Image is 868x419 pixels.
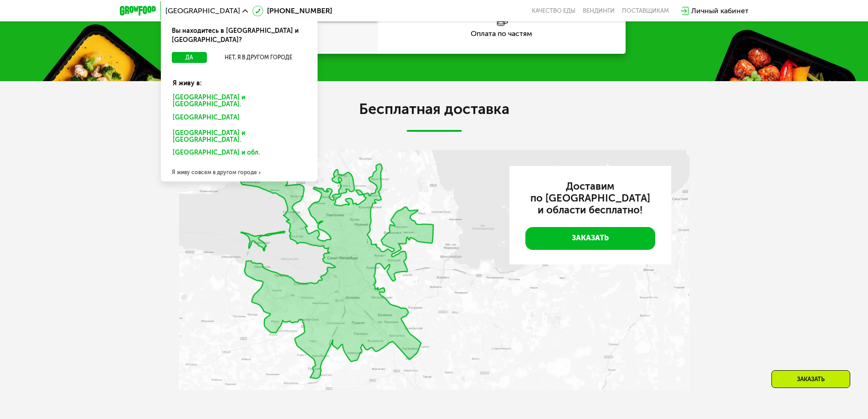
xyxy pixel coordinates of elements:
a: Качество еды [532,7,575,15]
a: Вендинги [583,7,615,15]
div: Я живу в: [166,72,312,88]
div: [GEOGRAPHIC_DATA] [166,112,308,126]
div: Я живу совсем в другом городе [161,163,318,181]
span: [GEOGRAPHIC_DATA] [165,7,240,15]
a: [PHONE_NUMBER] [252,5,332,16]
div: [GEOGRAPHIC_DATA] и обл. [166,147,308,161]
h2: Бесплатная доставка [179,100,689,118]
div: [GEOGRAPHIC_DATA] и [GEOGRAPHIC_DATA]. [166,92,312,111]
div: Заказать [771,370,850,388]
div: поставщикам [622,7,669,15]
h3: Доставим по [GEOGRAPHIC_DATA] и области бесплатно! [525,181,655,216]
a: Заказать [525,227,655,250]
button: Нет, я в другом городе [211,52,307,63]
button: Да [172,52,207,63]
div: Оплата по частям [378,30,626,37]
div: Вы находитесь в [GEOGRAPHIC_DATA] и [GEOGRAPHIC_DATA]? [161,19,318,52]
div: Личный кабинет [691,5,749,16]
img: MWcqZSqS4QmlzDG7.webp [179,150,689,390]
div: [GEOGRAPHIC_DATA] и [GEOGRAPHIC_DATA]. [166,127,312,146]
